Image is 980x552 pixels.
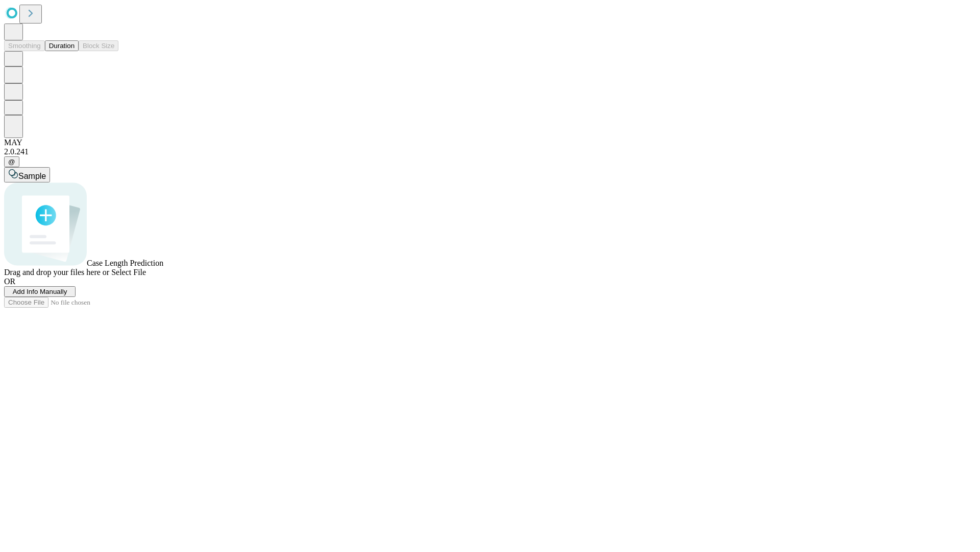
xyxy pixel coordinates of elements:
[87,259,163,267] span: Case Length Prediction
[4,138,976,147] div: MAY
[4,167,50,182] button: Sample
[13,288,67,295] span: Add Info Manually
[8,158,15,166] span: @
[111,268,146,277] span: Select File
[4,268,109,277] span: Drag and drop your files here or
[4,277,15,286] span: OR
[4,286,76,297] button: Add Info Manually
[4,40,45,51] button: Smoothing
[18,172,46,180] span: Sample
[4,156,19,167] button: @
[45,40,79,51] button: Duration
[79,40,118,51] button: Block Size
[4,147,976,156] div: 2.0.241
